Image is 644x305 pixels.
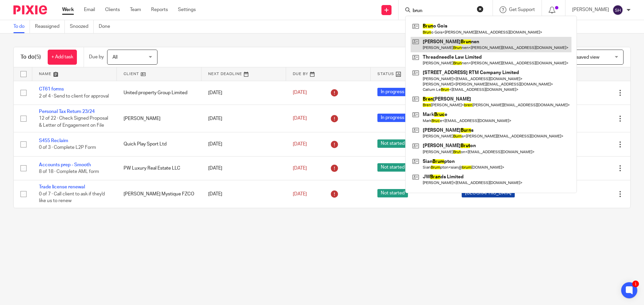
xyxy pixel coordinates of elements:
a: S455 Reclaim [39,138,68,143]
a: Accounts prep - Smooth [39,163,91,167]
span: All [112,55,118,60]
h1: To do [20,54,41,61]
span: [DATE] [293,116,307,121]
span: [DATE] [293,192,307,196]
a: Clients [105,6,120,13]
span: Not started [377,163,408,172]
img: svg%3E [612,5,623,15]
td: Quick Play Sport Ltd [117,132,201,156]
img: Pixie [13,5,47,14]
a: Trade license renewal [39,185,85,189]
a: Email [84,6,95,13]
a: To do [13,20,30,33]
span: [DATE] [293,166,307,171]
span: 0 of 7 · Call client to ask if they'd like us to renew [39,192,105,203]
input: Search [412,8,472,14]
p: Due by [89,54,104,60]
span: 8 of 18 · Complete AML form [39,169,99,174]
td: PW Luxury Real Estate LLC [117,156,201,180]
div: 1 [632,281,639,287]
td: [PERSON_NAME] [117,105,201,132]
span: Get Support [509,7,535,12]
a: Personal Tax Return 23/24 [39,109,95,114]
span: In progress [377,114,408,122]
td: [PERSON_NAME] Mystique FZCO [117,180,201,208]
td: [DATE] [201,105,286,132]
span: (5) [35,54,41,60]
td: [DATE] [201,81,286,105]
a: Settings [178,6,196,13]
span: [DATE] [293,142,307,146]
button: Clear [477,6,484,12]
span: 2 of 4 · Send to client for approval [39,94,109,99]
td: United property Group Limited [117,81,201,105]
a: Done [99,20,115,33]
a: Work [62,6,74,13]
a: Reassigned [35,20,65,33]
td: [DATE] [201,156,286,180]
span: [GEOGRAPHIC_DATA] [462,189,515,197]
span: 0 of 3 · Complete L2P Form [39,145,96,150]
span: 12 of 22 · Check Signed Proposal & Letter of Engagement on File [39,116,108,128]
span: Not started [377,189,408,197]
p: [PERSON_NAME] [572,6,609,13]
a: Snoozed [70,20,94,33]
td: [DATE] [201,132,286,156]
span: [DATE] [293,90,307,95]
a: Team [130,6,141,13]
td: [DATE] [201,180,286,208]
a: Reports [151,6,168,13]
span: In progress [377,88,408,96]
a: + Add task [48,50,77,65]
span: Not started [377,139,408,148]
a: CT61 forms [39,87,64,91]
span: Select saved view [562,55,599,60]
